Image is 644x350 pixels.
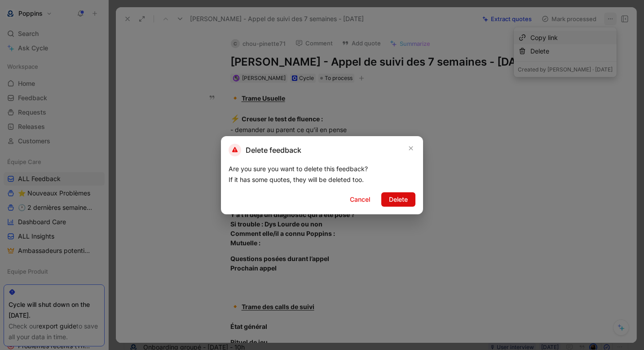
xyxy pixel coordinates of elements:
[389,194,408,205] span: Delete
[350,194,370,205] span: Cancel
[229,164,415,185] div: Are you sure you want to delete this feedback? If it has some quotes, they will be deleted too.
[229,144,301,156] h2: Delete feedback
[381,192,415,207] button: Delete
[342,192,378,207] button: Cancel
